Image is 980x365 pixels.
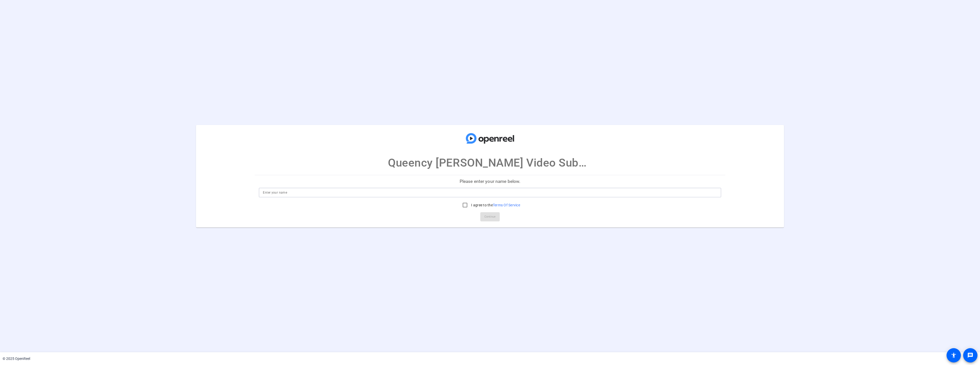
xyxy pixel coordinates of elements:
[263,190,717,196] input: Enter your name
[255,175,725,187] p: Please enter your name below.
[464,130,516,147] img: company-logo
[470,203,520,208] label: I agree to the
[3,356,30,361] div: © 2025 OpenReel
[951,352,957,358] mat-icon: accessibility
[493,203,520,207] a: Terms Of Service
[388,154,592,171] p: Queency [PERSON_NAME] Video Submission
[967,352,973,358] mat-icon: message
